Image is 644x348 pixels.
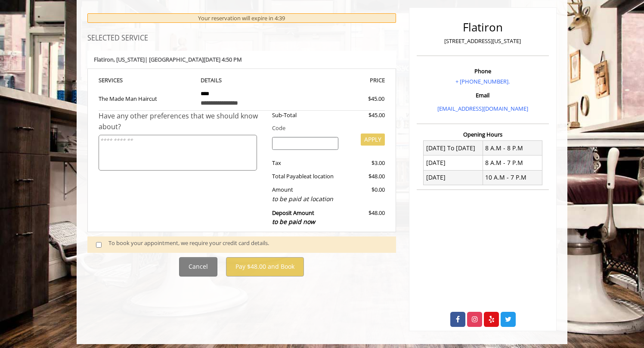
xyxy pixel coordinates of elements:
b: Deposit Amount [272,209,315,226]
h3: Phone [419,68,547,74]
span: at location [307,172,334,180]
h2: Flatiron [419,21,547,34]
th: SERVICE [99,75,194,85]
div: Have any other preferences that we should know about? [99,111,266,133]
td: 10 A.M - 7 P.M [483,170,542,185]
button: Pay $48.00 and Book [226,257,304,277]
div: to be paid at location [272,194,339,204]
p: [STREET_ADDRESS][US_STATE] [419,37,547,46]
td: [DATE] To [DATE] [424,141,483,155]
div: $48.00 [345,172,384,181]
td: The Made Man Haircut [99,85,194,111]
div: Your reservation will expire in 4:39 [87,13,396,23]
h3: Opening Hours [417,131,549,137]
div: $0.00 [345,185,384,204]
span: to be paid now [272,217,315,226]
div: To book your appointment, we require your credit card details. [108,239,387,250]
h3: SELECTED SERVICE [87,34,396,42]
div: Total Payable [266,172,345,181]
span: S [120,76,123,84]
div: $48.00 [345,208,384,227]
div: Code [266,124,385,133]
td: [DATE] [424,170,483,185]
div: $45.00 [337,94,384,103]
div: $3.00 [345,158,384,168]
button: Cancel [179,257,217,277]
a: [EMAIL_ADDRESS][DOMAIN_NAME] [437,105,528,112]
div: $45.00 [345,111,384,120]
span: , [US_STATE] [114,56,145,63]
b: Flatiron | [GEOGRAPHIC_DATA][DATE] 4:50 PM [94,56,242,63]
a: + [PHONE_NUMBER]. [455,78,510,85]
td: [DATE] [424,155,483,170]
td: 8 A.M - 7 P.M [483,155,542,170]
h3: Email [419,92,547,98]
button: APPLY [361,134,385,146]
th: DETAILS [194,75,290,85]
div: Sub-Total [266,111,345,120]
th: PRICE [289,75,385,85]
div: Tax [266,158,345,168]
div: Amount [266,185,345,204]
td: 8 A.M - 8 P.M [483,141,542,155]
